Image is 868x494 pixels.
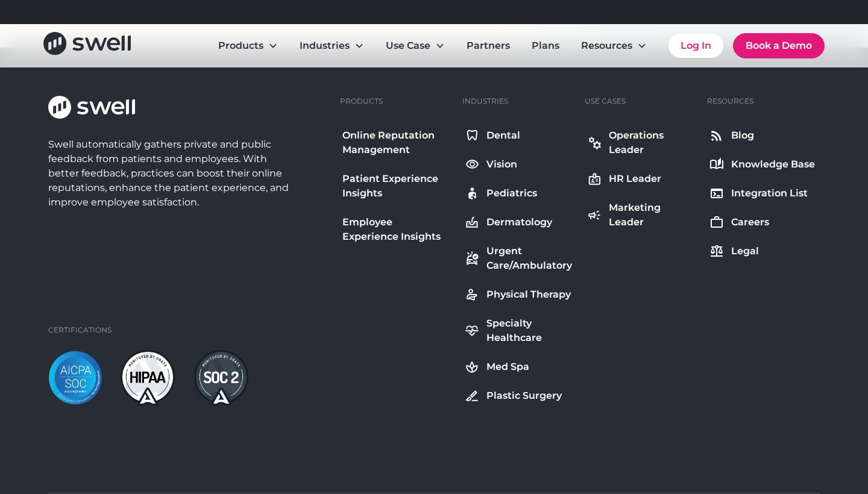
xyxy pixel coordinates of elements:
[462,314,575,348] a: Specialty Healthcare
[609,201,695,230] div: Marketing Leader
[609,128,695,157] div: Operations Leader
[43,32,131,59] a: home
[386,39,430,53] div: Use Case
[707,155,817,174] a: Knowledge Base
[462,285,575,304] a: Physical Therapy
[462,96,508,107] div: Industries
[376,34,454,58] div: Use Case
[486,128,520,143] div: Dental
[340,126,453,160] a: Online Reputation Management
[462,126,575,145] a: Dental
[486,157,517,172] div: Vision
[707,184,817,203] a: Integration List
[340,213,453,246] a: Employee Experience Insights
[707,242,817,261] a: Legal
[342,215,450,244] div: Employee Experience Insights
[731,215,769,230] div: Careers
[462,213,575,232] a: Dermatology
[731,244,759,258] div: Legal
[486,360,529,374] div: Med Spa
[609,172,661,186] div: HR Leader
[731,186,808,201] div: Integration List
[486,215,552,230] div: Dermatology
[486,186,537,201] div: Pediatrics
[486,316,573,345] div: Specialty Healthcare
[585,169,697,189] a: HR Leader
[486,287,571,302] div: Physical Therapy
[585,198,697,232] a: Marketing Leader
[581,39,632,53] div: Resources
[457,34,520,58] a: Partners
[656,364,868,494] iframe: Chat Widget
[462,242,575,275] a: Urgent Care/Ambulatory
[209,34,288,58] div: Products
[121,350,175,405] img: hipaa-light.png
[585,96,626,107] div: Use Cases
[707,213,817,232] a: Careers
[462,184,575,203] a: Pediatrics
[707,126,817,145] a: Blog
[522,34,569,58] a: Plans
[462,155,575,174] a: Vision
[733,33,825,58] a: Book a Demo
[290,34,374,58] div: Industries
[462,357,575,377] a: Med Spa
[48,325,112,336] div: Certifications
[300,39,350,53] div: Industries
[707,96,753,107] div: Resources
[340,169,453,203] a: Patient Experience Insights
[731,157,815,172] div: Knowledge Base
[342,128,450,157] div: Online Reputation Management
[194,350,248,405] img: soc2-dark.png
[585,126,697,160] a: Operations Leader
[731,128,754,143] div: Blog
[342,172,450,201] div: Patient Experience Insights
[486,389,562,403] div: Plastic Surgery
[218,39,263,53] div: Products
[462,386,575,405] a: Plastic Surgery
[486,244,573,273] div: Urgent Care/Ambulatory
[668,34,723,58] a: Log In
[571,34,656,58] div: Resources
[48,137,294,210] div: Swell automatically gathers private and public feedback from patients and employees. With better ...
[340,96,383,107] div: Products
